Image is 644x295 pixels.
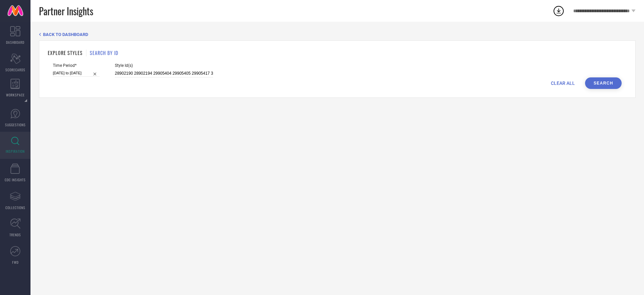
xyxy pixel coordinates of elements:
span: Style Id(s) [115,63,213,68]
span: SUGGESTIONS [5,122,26,127]
button: Search [585,77,622,89]
span: TRENDS [9,232,21,237]
span: Partner Insights [39,4,93,18]
span: Time Period* [53,63,100,68]
h1: EXPLORE STYLES [48,49,83,56]
span: INSPIRATION [6,149,25,154]
input: Enter comma separated style ids e.g. 12345, 67890 [115,70,213,77]
span: WORKSPACE [6,92,25,97]
input: Select time period [53,70,100,77]
span: DASHBOARD [6,40,24,45]
h1: SEARCH BY ID [90,49,118,56]
span: COLLECTIONS [5,205,25,210]
span: CLEAR ALL [551,80,575,86]
div: Back TO Dashboard [39,32,636,37]
span: CDC INSIGHTS [5,177,26,182]
div: Open download list [553,5,565,17]
span: SCORECARDS [5,67,25,72]
span: BACK TO DASHBOARD [43,32,88,37]
span: FWD [12,260,19,265]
